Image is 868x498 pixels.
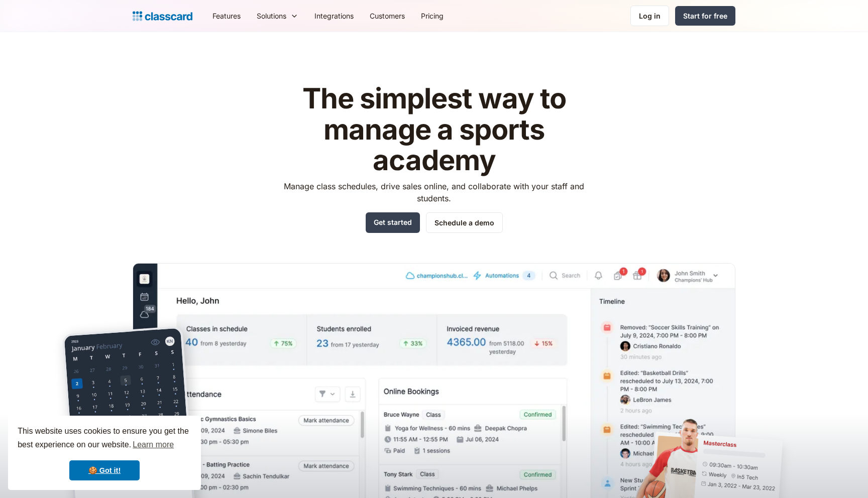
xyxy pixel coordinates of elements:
a: Features [204,5,249,27]
a: Pricing [413,5,452,27]
a: Integrations [306,5,362,27]
a: home [133,9,192,23]
div: Solutions [257,11,286,21]
a: Get started [366,212,420,233]
span: This website uses cookies to ensure you get the best experience on our website. [18,425,191,452]
a: dismiss cookie message [69,460,140,480]
a: Schedule a demo [426,212,503,233]
p: Manage class schedules, drive sales online, and collaborate with your staff and students. [275,180,594,204]
h1: The simplest way to manage a sports academy [275,83,594,176]
div: cookieconsent [8,416,201,490]
a: Customers [362,5,413,27]
div: Solutions [249,5,306,27]
div: Log in [639,11,661,21]
a: Log in [630,6,669,26]
a: learn more about cookies [131,437,175,452]
a: Start for free [675,6,735,26]
div: Start for free [683,11,727,21]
